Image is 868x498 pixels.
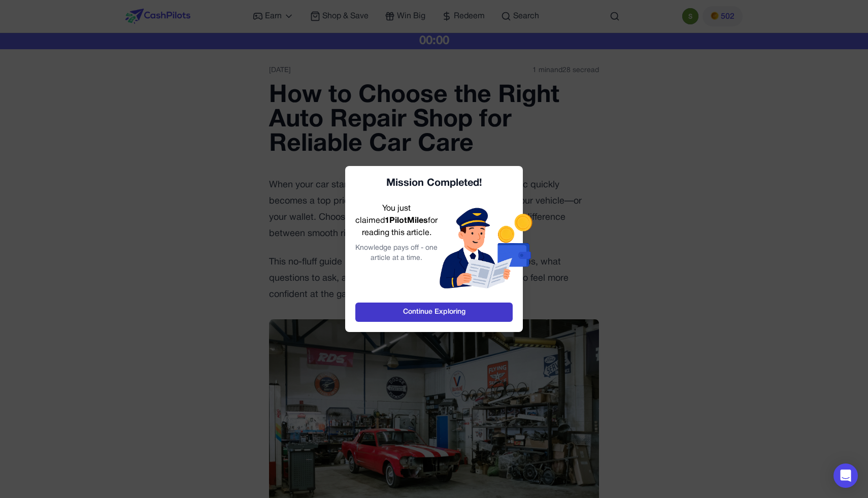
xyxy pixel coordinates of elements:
span: 1 PilotMiles [385,217,428,224]
div: Open Intercom Messenger [833,463,858,488]
div: Mission Completed! [355,176,513,190]
div: You just claimed for reading this article. [355,203,438,292]
div: Knowledge pays off - one article at a time. [355,243,438,263]
img: Clamed Article [438,203,535,292]
a: Continue Exploring [355,303,513,322]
